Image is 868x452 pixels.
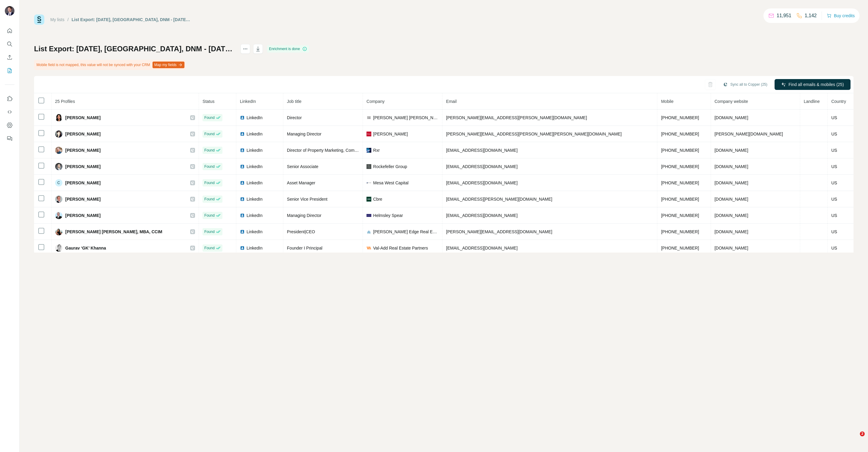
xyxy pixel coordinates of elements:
[240,213,245,218] img: LinkedIn logo
[446,148,517,153] span: [EMAIL_ADDRESS][DOMAIN_NAME]
[860,431,865,436] span: 2
[775,79,851,90] button: Find all emails & mobiles (25)
[831,115,837,120] span: US
[715,115,748,120] span: [DOMAIN_NAME]
[55,179,62,186] div: C
[287,115,302,120] span: Director
[831,246,837,250] span: US
[153,62,184,68] button: Map my fields
[65,229,162,235] span: [PERSON_NAME] [PERSON_NAME], MBA, CCIM
[373,147,380,153] span: Rxr
[204,148,215,153] span: Found
[804,99,820,104] span: Landline
[287,180,315,185] span: Asset Manager
[446,180,517,185] span: [EMAIL_ADDRESS][DOMAIN_NAME]
[203,99,215,104] span: Status
[719,80,772,89] button: Sync all to Copper (25)
[55,99,75,104] span: 25 Profiles
[661,229,699,234] span: [PHONE_NUMBER]
[373,212,403,218] span: Helmsley Spear
[715,180,748,185] span: [DOMAIN_NAME]
[247,245,263,251] span: LinkedIn
[240,180,245,185] img: LinkedIn logo
[373,229,439,235] span: [PERSON_NAME] Edge Real Estate
[204,115,215,120] span: Found
[661,180,699,185] span: [PHONE_NUMBER]
[287,132,321,136] span: Managing Director
[241,44,250,54] button: actions
[848,431,862,446] iframe: Intercom live chat
[204,245,215,251] span: Found
[5,65,14,76] button: My lists
[65,196,101,202] span: [PERSON_NAME]
[204,131,215,137] span: Found
[247,164,263,170] span: LinkedIn
[831,197,837,202] span: US
[661,246,699,250] span: [PHONE_NUMBER]
[287,229,315,234] span: President|CEO
[715,164,748,169] span: [DOMAIN_NAME]
[240,229,245,234] img: LinkedIn logo
[247,115,263,121] span: LinkedIn
[72,17,191,23] div: List Export: [DATE], [GEOGRAPHIC_DATA], DNM - [DATE] 20:19
[661,164,699,169] span: [PHONE_NUMBER]
[55,130,62,138] img: Avatar
[204,229,215,234] span: Found
[446,99,457,104] span: Email
[5,133,14,144] button: Feedback
[788,81,844,88] span: Find all emails & mobiles (25)
[366,164,371,169] img: company-logo
[204,213,215,218] span: Found
[661,115,699,120] span: [PHONE_NUMBER]
[240,164,245,169] img: LinkedIn logo
[55,228,62,235] img: Avatar
[267,45,309,53] div: Enrichment is done
[661,213,699,218] span: [PHONE_NUMBER]
[247,229,263,235] span: LinkedIn
[204,180,215,186] span: Found
[5,52,14,63] button: Enrich CSV
[65,147,101,153] span: [PERSON_NAME]
[446,115,587,120] span: [PERSON_NAME][EMAIL_ADDRESS][PERSON_NAME][DOMAIN_NAME]
[446,246,517,250] span: [EMAIL_ADDRESS][DOMAIN_NAME]
[831,148,837,153] span: US
[247,147,263,153] span: LinkedIn
[831,99,846,104] span: Country
[287,213,321,218] span: Managing Director
[366,229,371,234] img: company-logo
[65,164,101,170] span: [PERSON_NAME]
[5,93,14,104] button: Use Surfe on LinkedIn
[446,132,622,136] span: [PERSON_NAME][EMAIL_ADDRESS][PERSON_NAME][PERSON_NAME][DOMAIN_NAME]
[240,148,245,153] img: LinkedIn logo
[247,180,263,186] span: LinkedIn
[661,99,673,104] span: Mobile
[366,180,371,185] img: company-logo
[240,197,245,202] img: LinkedIn logo
[366,213,371,218] img: company-logo
[373,180,408,186] span: Mesa West Capital
[287,148,368,153] span: Director of Property Marketing, Commercial
[240,132,245,136] img: LinkedIn logo
[661,197,699,202] span: [PHONE_NUMBER]
[240,115,245,120] img: LinkedIn logo
[247,212,263,218] span: LinkedIn
[65,212,101,218] span: [PERSON_NAME]
[34,60,186,70] div: Mobile field is not mapped, this value will not be synced with your CRM
[65,131,101,137] span: [PERSON_NAME]
[715,132,783,136] span: [PERSON_NAME][DOMAIN_NAME]
[287,197,327,202] span: Senior Vice President
[240,246,245,250] img: LinkedIn logo
[55,244,62,252] img: Avatar
[373,115,439,121] span: [PERSON_NAME] [PERSON_NAME]
[373,245,428,251] span: Val-Add Real Estate Partners
[446,213,517,218] span: [EMAIL_ADDRESS][DOMAIN_NAME]
[34,14,44,25] img: Surfe Logo
[5,25,14,36] button: Quick start
[715,229,748,234] span: [DOMAIN_NAME]
[55,196,62,203] img: Avatar
[831,132,837,136] span: US
[68,17,69,23] li: /
[55,147,62,154] img: Avatar
[446,164,517,169] span: [EMAIL_ADDRESS][DOMAIN_NAME]
[5,39,14,49] button: Search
